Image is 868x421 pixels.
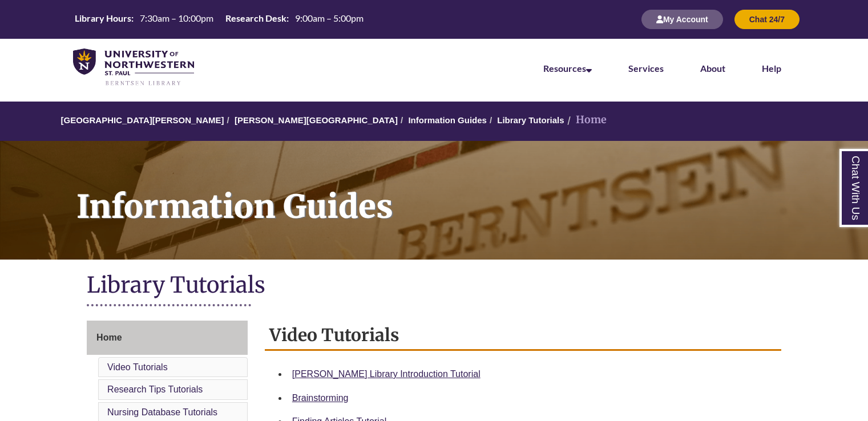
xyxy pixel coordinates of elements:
a: Hours Today [70,12,368,27]
span: 7:30am – 10:00pm [140,13,213,23]
th: Library Hours: [70,12,135,25]
h2: Video Tutorials [265,321,781,351]
a: [PERSON_NAME] Library Introduction Tutorial [292,369,481,379]
a: Help [762,63,781,74]
a: Library Tutorials [497,115,564,125]
a: Resources [543,63,592,74]
a: About [700,63,725,74]
button: Chat 24/7 [734,10,800,29]
a: Nursing Database Tutorials [107,407,217,417]
span: 9:00am – 5:00pm [295,13,364,23]
a: Information Guides [408,115,487,125]
a: Brainstorming [292,393,349,403]
button: My Account [641,10,723,29]
a: My Account [641,14,723,24]
a: [PERSON_NAME][GEOGRAPHIC_DATA] [235,115,398,125]
img: UNWSP Library Logo [73,48,194,87]
h1: Library Tutorials [87,271,781,301]
li: Home [564,112,607,128]
a: Home [87,321,248,355]
a: Chat 24/7 [734,14,800,24]
a: Video Tutorials [107,362,168,372]
h1: Information Guides [64,141,868,245]
table: Hours Today [70,12,368,26]
a: [GEOGRAPHIC_DATA][PERSON_NAME] [60,115,224,125]
th: Research Desk: [221,12,290,25]
a: Services [628,63,664,74]
a: Research Tips Tutorials [107,384,203,394]
span: Home [96,333,122,342]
